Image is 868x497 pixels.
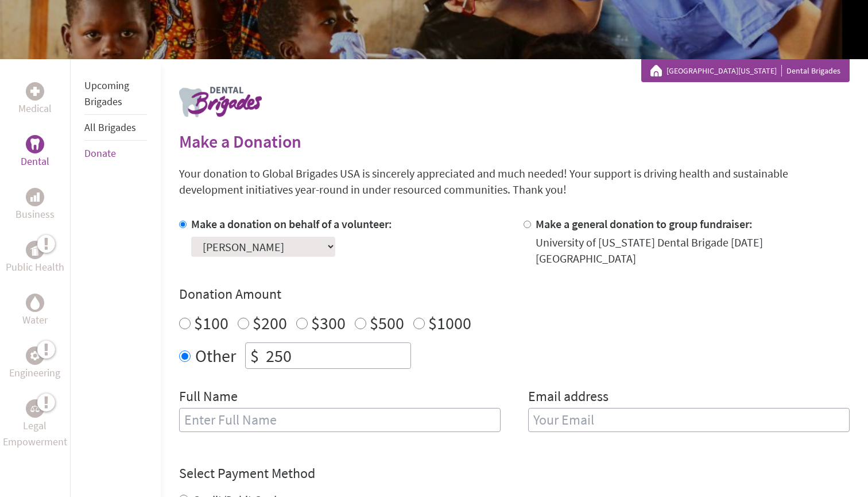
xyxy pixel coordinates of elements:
[246,343,263,368] div: $
[253,312,287,334] label: $200
[195,342,236,369] label: Other
[650,65,840,76] div: Dental Brigades
[191,217,392,231] label: Make a donation on behalf of a volunteer:
[179,387,238,408] label: Full Name
[536,217,753,231] label: Make a general donation to group fundraiser:
[9,346,60,381] a: EngineeringEngineering
[2,418,68,450] p: Legal Empowerment
[26,241,44,259] div: Public Health
[179,165,850,198] p: Your donation to Global Brigades USA is sincerely appreciated and much needed! Your support is dr...
[26,82,44,101] div: Medical
[6,259,64,275] p: Public Health
[370,312,404,334] label: $500
[84,73,147,115] li: Upcoming Brigades
[22,312,48,328] p: Water
[18,101,52,117] p: Medical
[15,206,55,222] p: Business
[179,408,501,432] input: Enter Full Name
[26,294,44,312] div: Water
[30,87,40,96] img: Medical
[30,405,40,412] img: Legal Empowerment
[179,87,262,117] img: logo-dental.png
[30,296,40,309] img: Water
[15,188,55,222] a: BusinessBusiness
[84,121,136,134] a: All Brigades
[26,399,44,418] div: Legal Empowerment
[21,153,49,169] p: Dental
[263,343,410,368] input: Enter Amount
[179,131,850,152] h2: Make a Donation
[179,464,850,483] h4: Select Payment Method
[30,138,40,149] img: Dental
[179,285,850,303] h4: Donation Amount
[194,312,228,334] label: $100
[21,135,49,169] a: DentalDental
[6,241,64,275] a: Public HealthPublic Health
[18,82,52,117] a: MedicalMedical
[311,312,346,334] label: $300
[84,79,129,108] a: Upcoming Brigades
[2,399,68,450] a: Legal EmpowermentLegal Empowerment
[528,408,850,432] input: Your Email
[30,244,40,256] img: Public Health
[30,192,40,202] img: Business
[22,294,48,328] a: WaterWater
[9,365,60,381] p: Engineering
[84,147,116,160] a: Donate
[26,346,44,365] div: Engineering
[666,65,782,76] a: [GEOGRAPHIC_DATA][US_STATE]
[528,387,609,408] label: Email address
[26,135,44,153] div: Dental
[30,351,40,360] img: Engineering
[26,188,44,206] div: Business
[536,234,850,267] div: University of [US_STATE] Dental Brigade [DATE] [GEOGRAPHIC_DATA]
[84,115,147,141] li: All Brigades
[428,312,471,334] label: $1000
[84,141,147,166] li: Donate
